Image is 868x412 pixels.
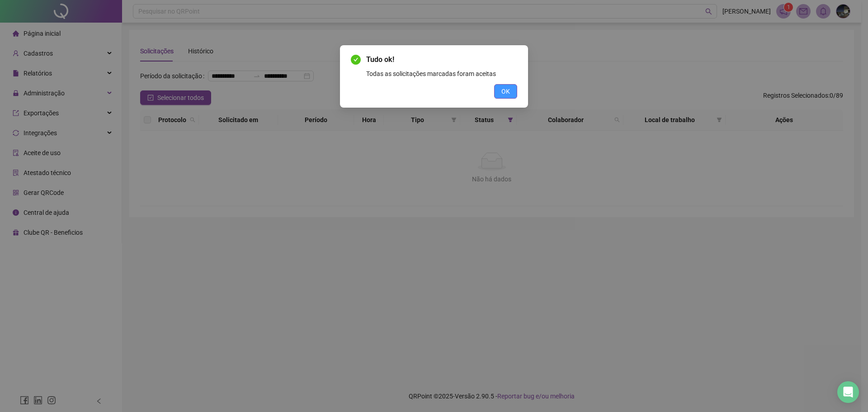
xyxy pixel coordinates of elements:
span: OK [501,86,510,96]
button: OK [494,84,517,99]
div: Todas as solicitações marcadas foram aceitas [366,69,517,79]
span: Tudo ok! [366,54,517,65]
span: check-circle [351,55,361,65]
div: Open Intercom Messenger [837,381,859,403]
